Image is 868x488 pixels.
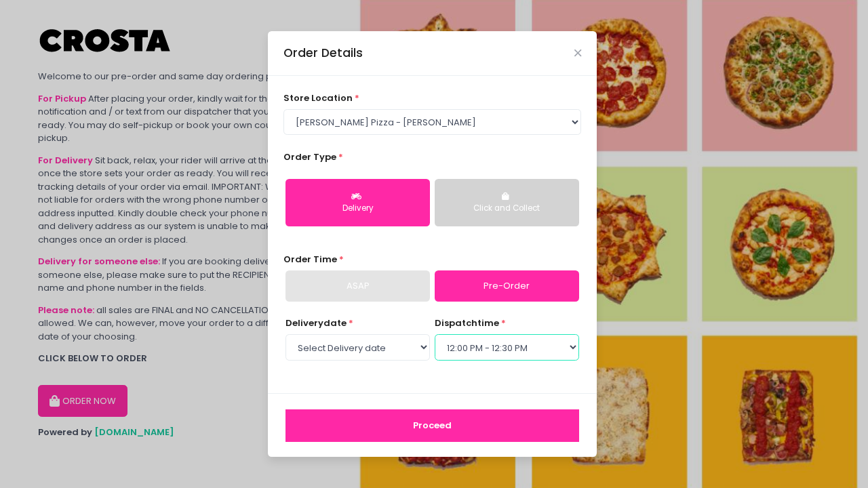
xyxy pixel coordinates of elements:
span: dispatch time [435,317,499,329]
span: Order Time [283,253,337,266]
div: Click and Collect [444,203,570,215]
button: Proceed [285,409,579,442]
button: Delivery [285,179,430,226]
button: Close [574,49,581,56]
div: Delivery [295,203,420,215]
span: store location [283,91,353,104]
button: Click and Collect [435,179,579,226]
span: Order Type [283,150,336,163]
a: Pre-Order [435,270,579,302]
span: Delivery date [285,317,347,329]
div: Order Details [283,44,363,62]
